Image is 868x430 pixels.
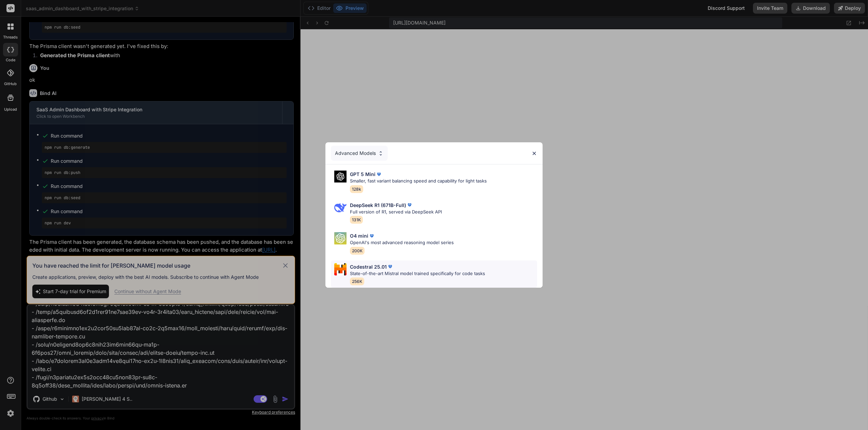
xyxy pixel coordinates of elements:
span: 200K [350,247,365,255]
p: Smaller, fast variant balancing speed and capability for light tasks [350,178,487,185]
img: Pick Models [334,263,347,275]
span: 128k [350,185,363,193]
img: premium [375,171,382,178]
p: State-of-the-art Mistral model trained specifically for code tasks [350,270,485,277]
p: Codestral 25.01 [350,263,387,270]
div: Advanced Models [331,146,388,161]
p: GPT 5 Mini [350,171,375,178]
p: DeepSeek R1 (671B-Full) [350,202,406,209]
p: OpenAI's most advanced reasoning model series [350,239,454,246]
img: Pick Models [334,171,347,182]
img: premium [406,202,413,208]
img: close [531,150,537,156]
p: O4 mini [350,232,368,239]
span: 256K [350,277,364,285]
img: Pick Models [334,232,347,244]
img: Pick Models [378,150,384,156]
img: premium [387,263,393,270]
p: Full version of R1, served via DeepSeek API [350,209,442,216]
span: 131K [350,216,363,224]
img: Pick Models [334,202,347,214]
img: premium [368,233,375,239]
